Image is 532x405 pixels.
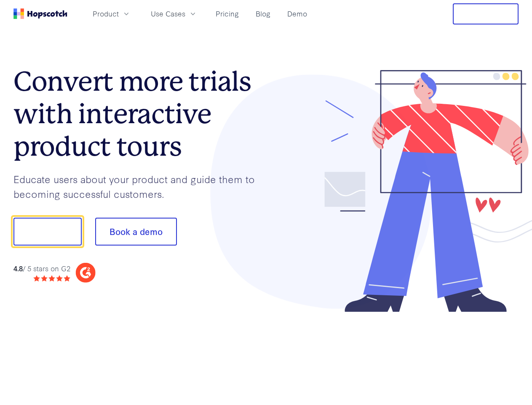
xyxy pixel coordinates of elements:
button: Product [88,7,136,21]
a: Home [13,8,67,19]
span: Product [93,8,119,19]
a: Pricing [212,7,242,21]
strong: 4.8 [13,263,23,273]
p: Educate users about your product and guide them to becoming successful customers. [13,172,266,201]
h1: Convert more trials with interactive product tours [13,65,266,162]
button: Show me! [13,218,82,246]
button: Use Cases [146,7,202,21]
div: / 5 stars on G2 [13,263,70,274]
button: Free Trial [453,3,519,24]
span: Use Cases [151,8,185,19]
a: Blog [252,7,274,21]
a: Demo [284,7,310,21]
button: Book a demo [95,218,177,246]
